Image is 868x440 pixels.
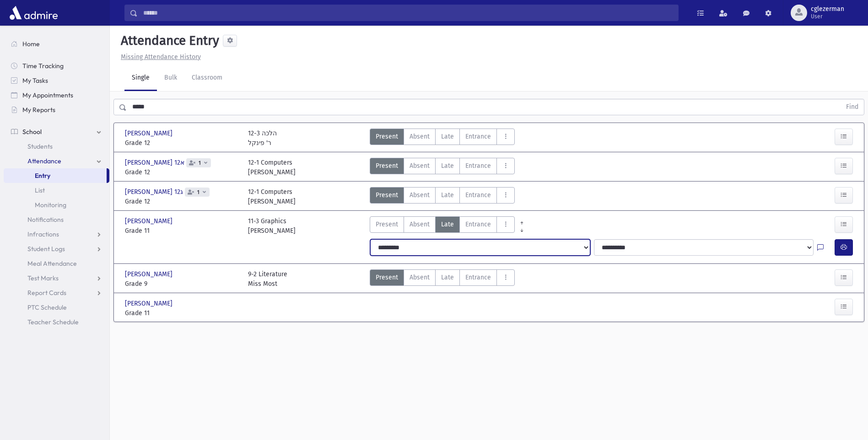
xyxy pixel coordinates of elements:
[27,157,61,165] span: Attendance
[4,271,109,285] a: Test Marks
[195,189,201,195] span: 1
[4,285,109,300] a: Report Cards
[410,273,430,282] span: Absent
[27,259,77,268] span: Meal Attendance
[125,197,239,206] span: Grade 12
[376,161,398,171] span: Present
[22,62,64,70] span: Time Tracking
[117,53,201,61] a: Missing Attendance History
[248,187,296,206] div: 12-1 Computers [PERSON_NAME]
[465,132,491,141] span: Entrance
[4,241,109,256] a: Student Logs
[4,139,109,154] a: Students
[441,132,454,141] span: Late
[27,318,79,326] span: Teacher Schedule
[125,167,239,177] span: Grade 12
[125,269,174,279] span: [PERSON_NAME]
[465,220,491,229] span: Entrance
[125,279,239,289] span: Grade 9
[376,132,398,141] span: Present
[157,65,184,91] a: Bulk
[4,315,109,329] a: Teacher Schedule
[4,198,109,212] a: Monitoring
[125,158,186,167] span: [PERSON_NAME] א12
[441,220,454,229] span: Late
[35,186,45,194] span: List
[811,13,844,20] span: User
[370,158,515,177] div: AttTypes
[4,183,109,198] a: List
[370,269,515,289] div: AttTypes
[410,161,430,171] span: Absent
[7,4,60,22] img: AdmirePro
[27,303,67,311] span: PTC Schedule
[441,273,454,282] span: Late
[4,154,109,168] a: Attendance
[124,65,157,91] a: Single
[248,158,296,177] div: 12-1 Computers [PERSON_NAME]
[248,129,277,148] div: 12-3 הלכה ר' פינקל
[117,33,219,48] h5: Attendance Entry
[138,5,678,21] input: Search
[22,40,40,48] span: Home
[4,227,109,241] a: Infractions
[22,128,42,136] span: School
[27,274,59,282] span: Test Marks
[4,102,109,117] a: My Reports
[121,53,201,61] u: Missing Attendance History
[27,215,64,224] span: Notifications
[125,308,239,318] span: Grade 11
[376,220,398,229] span: Present
[22,76,48,85] span: My Tasks
[465,190,491,200] span: Entrance
[370,187,515,206] div: AttTypes
[197,160,203,166] span: 1
[125,226,239,236] span: Grade 11
[410,190,430,200] span: Absent
[441,190,454,200] span: Late
[370,216,515,236] div: AttTypes
[22,106,55,114] span: My Reports
[4,256,109,271] a: Meal Attendance
[841,99,864,115] button: Find
[4,73,109,88] a: My Tasks
[184,65,230,91] a: Classroom
[4,37,109,51] a: Home
[35,201,66,209] span: Monitoring
[27,289,66,297] span: Report Cards
[376,190,398,200] span: Present
[27,245,65,253] span: Student Logs
[125,138,239,148] span: Grade 12
[125,129,174,138] span: [PERSON_NAME]
[125,299,174,308] span: [PERSON_NAME]
[27,230,59,238] span: Infractions
[125,216,174,226] span: [PERSON_NAME]
[27,142,53,150] span: Students
[410,132,430,141] span: Absent
[248,216,296,236] div: 11-3 Graphics [PERSON_NAME]
[370,129,515,148] div: AttTypes
[35,172,50,180] span: Entry
[4,88,109,102] a: My Appointments
[4,59,109,73] a: Time Tracking
[248,269,287,289] div: 9-2 Literature Miss Most
[465,273,491,282] span: Entrance
[376,273,398,282] span: Present
[4,124,109,139] a: School
[811,5,844,13] span: cglezerman
[22,91,73,99] span: My Appointments
[4,212,109,227] a: Notifications
[4,168,107,183] a: Entry
[125,187,185,197] span: [PERSON_NAME] ג12
[410,220,430,229] span: Absent
[4,300,109,315] a: PTC Schedule
[441,161,454,171] span: Late
[465,161,491,171] span: Entrance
